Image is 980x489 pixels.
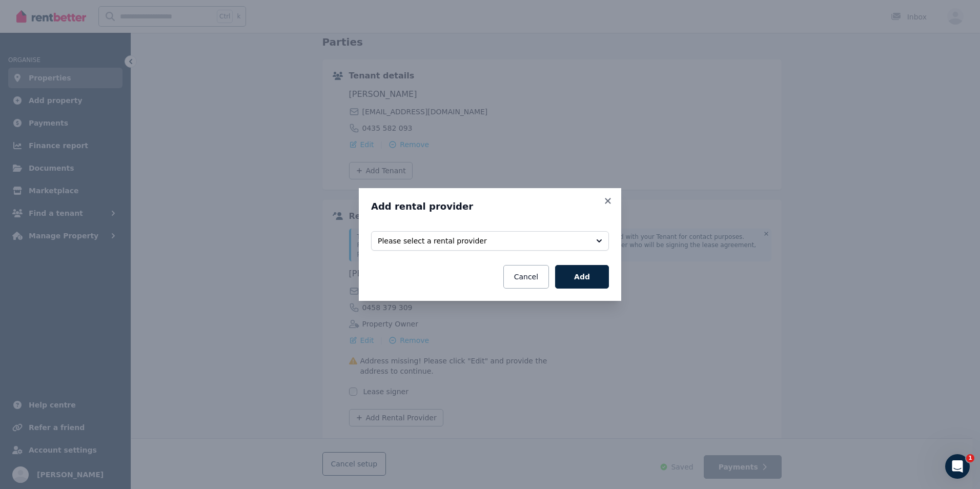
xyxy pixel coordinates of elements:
[945,454,970,479] iframe: Intercom live chat
[371,231,609,251] button: Please select a rental provider
[503,265,549,289] button: Cancel
[371,200,609,213] h3: Add rental provider
[555,265,609,289] button: Add
[378,236,588,246] span: Please select a rental provider
[966,454,974,462] span: 1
